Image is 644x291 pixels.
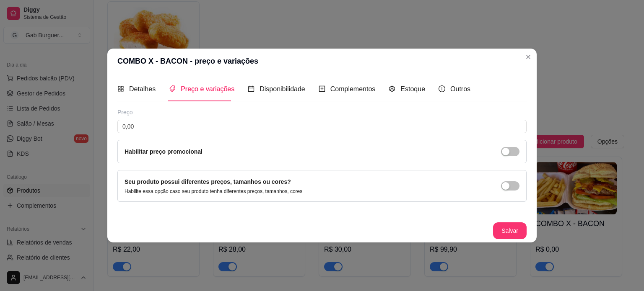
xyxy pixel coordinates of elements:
[169,85,176,92] span: tags
[450,85,470,93] span: Outros
[125,188,302,195] p: Habilite essa opção caso seu produto tenha diferentes preços, tamanhos, cores
[125,178,291,185] label: Seu produto possui diferentes preços, tamanhos ou cores?
[181,85,234,93] span: Preço e variações
[117,108,527,116] div: Preço
[330,85,376,93] span: Complementos
[400,85,425,93] span: Estoque
[319,85,325,92] span: plus-square
[117,85,124,92] span: appstore
[493,222,527,239] button: Salvar
[248,85,254,92] span: calendar
[117,120,527,133] input: Ex.: R$12,99
[522,50,535,64] button: Close
[125,148,203,155] label: Habilitar preço promocional
[107,49,537,74] header: COMBO X - BACON - preço e variações
[389,85,395,92] span: code-sandbox
[260,85,305,93] span: Disponibilidade
[129,85,156,93] span: Detalhes
[439,85,445,92] span: info-circle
